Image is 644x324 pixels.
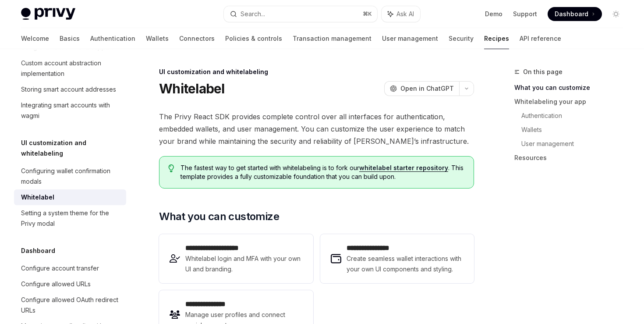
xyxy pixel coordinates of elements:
[320,234,474,283] a: **** **** **** *Create seamless wallet interactions with your own UI components and styling.
[179,28,215,49] a: Connectors
[224,6,377,22] button: Search...⌘K
[21,58,121,79] div: Custom account abstraction implementation
[449,28,474,49] a: Security
[21,84,116,95] div: Storing smart account addresses
[21,100,121,121] div: Integrating smart accounts with wagmi
[400,84,454,93] span: Open in ChatGPT
[21,166,121,187] div: Configuring wallet confirmation modals
[14,163,126,189] a: Configuring wallet confirmation modals
[14,189,126,205] a: Whitelabel
[159,68,474,76] div: UI customization and whitelabeling
[21,28,49,49] a: Welcome
[21,246,55,256] h5: Dashboard
[293,28,372,49] a: Transaction management
[21,279,91,289] div: Configure allowed URLs
[180,164,465,181] span: The fastest way to get started with whitelabeling is to fork our . This template provides a fully...
[241,9,265,19] div: Search...
[514,95,630,109] a: Whitelabeling your app
[21,8,75,20] img: light logo
[521,123,630,137] a: Wallets
[14,276,126,292] a: Configure allowed URLs
[523,67,563,77] span: On this page
[60,28,80,49] a: Basics
[485,10,502,18] a: Demo
[146,28,169,49] a: Wallets
[21,208,121,229] div: Setting a system theme for the Privy modal
[514,151,630,165] a: Resources
[185,253,302,274] span: Whitelabel login and MFA with your own UI and branding.
[14,260,126,276] a: Configure account transfer
[21,138,126,159] h5: UI customization and whitelabeling
[384,81,459,96] button: Open in ChatGPT
[168,164,174,172] svg: Tip
[521,137,630,151] a: User management
[90,28,135,49] a: Authentication
[347,253,464,274] span: Create seamless wallet interactions with your own UI components and styling.
[14,55,126,82] a: Custom account abstraction implementation
[609,7,623,21] button: Toggle dark mode
[521,109,630,123] a: Authentication
[14,97,126,124] a: Integrating smart accounts with wagmi
[382,6,420,22] button: Ask AI
[484,28,509,49] a: Recipes
[159,110,474,147] span: The Privy React SDK provides complete control over all interfaces for authentication, embedded wa...
[513,10,537,18] a: Support
[21,263,99,274] div: Configure account transfer
[159,210,279,224] span: What you can customize
[396,10,414,18] span: Ask AI
[359,164,448,172] a: whitelabel starter repository
[382,28,438,49] a: User management
[14,205,126,231] a: Setting a system theme for the Privy modal
[363,11,372,18] span: ⌘ K
[21,295,121,316] div: Configure allowed OAuth redirect URLs
[21,192,54,203] div: Whitelabel
[548,7,602,21] a: Dashboard
[514,81,630,95] a: What you can customize
[555,10,588,18] span: Dashboard
[159,81,225,96] h1: Whitelabel
[14,292,126,318] a: Configure allowed OAuth redirect URLs
[520,28,561,49] a: API reference
[225,28,282,49] a: Policies & controls
[14,82,126,97] a: Storing smart account addresses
